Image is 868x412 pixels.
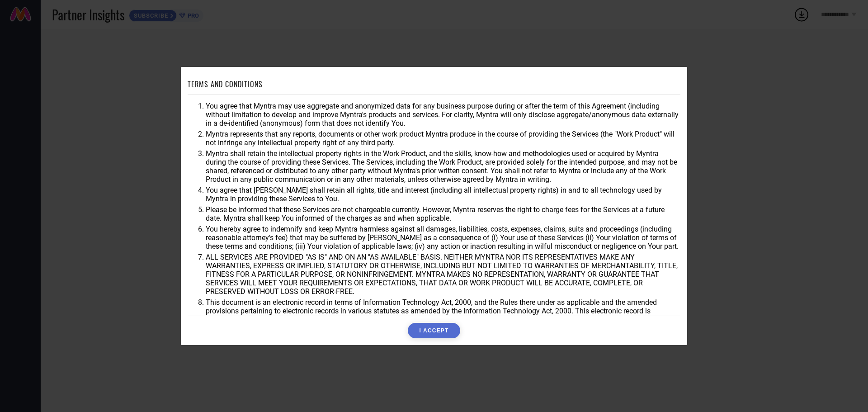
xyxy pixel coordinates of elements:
[206,102,680,128] li: You agree that Myntra may use aggregate and anonymized data for any business purpose during or af...
[188,79,263,90] h1: TERMS AND CONDITIONS
[206,186,680,203] li: You agree that [PERSON_NAME] shall retain all rights, title and interest (including all intellect...
[206,205,680,223] li: Please be informed that these Services are not chargeable currently. However, Myntra reserves the...
[206,298,680,324] li: This document is an electronic record in terms of Information Technology Act, 2000, and the Rules...
[206,149,680,184] li: Myntra shall retain the intellectual property rights in the Work Product, and the skills, know-ho...
[408,323,460,338] button: I ACCEPT
[206,225,680,251] li: You hereby agree to indemnify and keep Myntra harmless against all damages, liabilities, costs, e...
[206,130,680,147] li: Myntra represents that any reports, documents or other work product Myntra produce in the course ...
[206,253,680,296] li: ALL SERVICES ARE PROVIDED "AS IS" AND ON AN "AS AVAILABLE" BASIS. NEITHER MYNTRA NOR ITS REPRESEN...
